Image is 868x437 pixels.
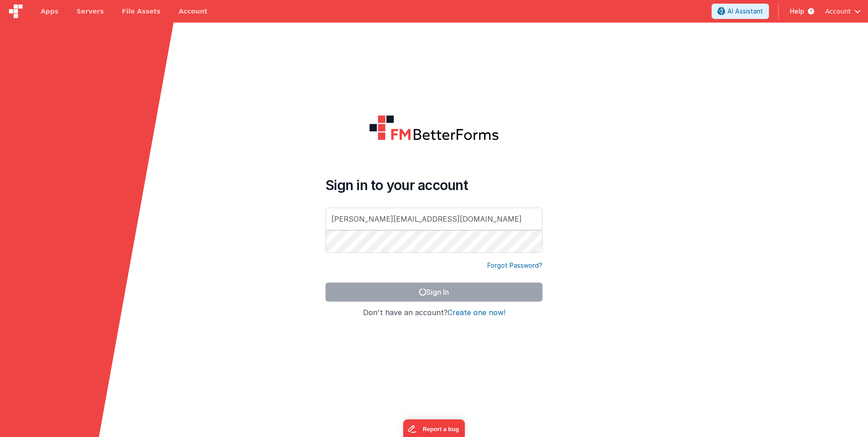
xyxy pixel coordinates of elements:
[325,283,542,302] button: Sign In
[325,208,542,230] input: Email Address
[712,4,769,19] button: AI Assistant
[790,7,804,16] span: Help
[122,7,161,16] span: File Assets
[825,7,861,16] button: Account
[325,177,542,193] h4: Sign in to your account
[76,7,104,16] span: Servers
[825,7,851,16] span: Account
[41,7,58,16] span: Apps
[448,309,505,317] button: Create one now!
[325,309,542,317] h4: Don't have an account?
[487,261,542,270] a: Forgot Password?
[727,7,763,16] span: AI Assistant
